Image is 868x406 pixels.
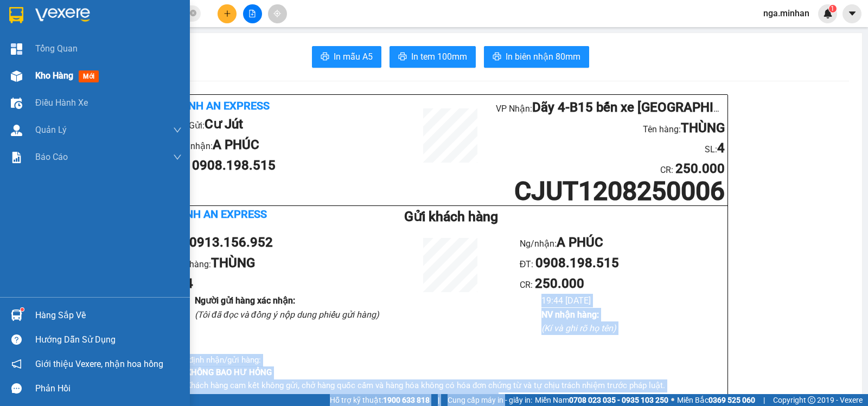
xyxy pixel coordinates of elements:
[35,42,78,55] span: Tổng Quan
[35,357,163,371] span: Giới thiệu Vexere, nhận hoa hồng
[709,396,755,404] strong: 0369 525 060
[21,308,24,311] sup: 1
[398,52,407,62] span: printer
[224,10,231,17] span: plus
[321,52,329,62] span: printer
[218,4,237,23] button: plus
[195,295,295,306] b: Người gửi hàng xác nhận :
[763,394,765,406] span: |
[195,310,379,320] i: (Tôi đã đọc và đồng ý nộp dung phiếu gửi hàng)
[176,156,405,176] li: ĐT:
[717,140,725,156] b: 4
[541,294,727,307] li: 19:44 [DATE]
[677,394,755,406] span: Miền Bắc
[173,126,182,134] span: down
[9,7,23,23] img: logo-vxr
[273,10,281,17] span: aim
[173,253,381,274] li: Tên hàng:
[268,4,287,23] button: aim
[35,150,68,164] span: Báo cáo
[35,123,67,137] span: Quản Lý
[496,118,725,139] li: Tên hàng:
[404,209,498,224] b: Gửi khách hàng
[312,46,381,68] button: printerIn mẫu A5
[11,334,22,345] span: question-circle
[176,99,270,112] b: Minh An Express
[11,70,22,82] img: warehouse-icon
[390,46,476,68] button: printerIn tem 100mm
[535,394,668,406] span: Miền Nam
[557,235,603,250] b: A PHÚC
[192,158,276,173] b: 0908.198.515
[847,9,857,18] span: caret-down
[520,253,727,274] li: ĐT:
[493,52,501,62] span: printer
[190,10,196,16] span: close-circle
[506,50,580,63] span: In biên nhận 80mm
[211,255,255,270] b: THÙNG
[448,394,532,406] span: Cung cấp máy in - giấy in:
[11,310,22,321] img: warehouse-icon
[243,4,262,23] button: file-add
[35,381,182,397] div: Phản hồi
[541,310,599,320] b: NV nhận hàng :
[496,98,725,118] li: VP Nhận:
[35,332,182,348] div: Hướng dẫn sử dụng
[79,70,99,82] span: mới
[35,307,182,324] div: Hàng sắp về
[11,383,22,394] span: message
[330,394,430,406] span: Hỗ trợ kỹ thuật:
[35,70,73,81] span: Kho hàng
[535,276,584,291] b: 250.000
[5,5,157,46] li: Minh An Express
[831,5,834,12] span: 1
[11,152,22,163] img: solution-icon
[411,50,467,63] span: In tem 100mm
[173,233,381,253] li: ĐT:
[173,274,381,294] li: SL:
[189,235,273,250] b: 0913.156.952
[213,137,259,152] b: A PHÚC
[520,233,727,335] ul: CR :
[248,10,256,17] span: file-add
[843,4,861,23] button: caret-down
[5,59,75,70] li: VP Cư Jút
[496,138,725,159] li: SL:
[383,396,430,404] strong: 1900 633 818
[173,153,182,162] span: down
[484,46,589,68] button: printerIn biên nhận 80mm
[681,120,725,136] b: THÙNG
[184,379,727,392] li: Khách hàng cam kết không gửi, chở hàng quốc cấm và hàng hóa không có hóa đơn chứng từ và tự chịu ...
[205,117,243,132] b: Cư Jút
[186,368,272,377] strong: KHÔNG BAO HƯ HỎNG
[541,323,616,333] i: (Kí và ghi rõ họ tên)
[829,5,837,12] sup: 1
[5,73,13,80] span: environment
[35,96,88,109] span: Điều hành xe
[5,5,43,43] img: logo.jpg
[11,98,22,109] img: warehouse-icon
[675,161,725,176] b: 250.000
[11,43,22,55] img: dashboard-icon
[496,159,725,179] li: CR :
[520,233,727,253] li: Ng/nhận:
[671,398,674,402] span: ⚪️
[808,396,815,404] span: copyright
[438,394,439,406] span: |
[190,9,196,19] span: close-circle
[532,100,765,115] b: Dãy 4-B15 bến xe [GEOGRAPHIC_DATA]
[334,50,373,63] span: In mẫu A5
[11,125,22,136] img: warehouse-icon
[176,114,405,135] li: VP Gửi:
[11,359,22,369] span: notification
[535,255,619,270] b: 0908.198.515
[755,7,818,20] span: nga.minhan
[75,59,144,94] li: VP Dãy 4-B15 bến xe [GEOGRAPHIC_DATA]
[496,179,725,203] h1: CJUT1208250006
[176,135,405,156] li: Ng/nhận:
[569,396,668,404] strong: 0708 023 035 - 0935 103 250
[823,9,833,18] img: icon-new-feature
[173,208,267,221] b: Minh An Express
[184,392,727,405] li: Hàng gửi quá 07 ngày không đến nhận thì công ty không chịu trách nhiệm khi thất lạc.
